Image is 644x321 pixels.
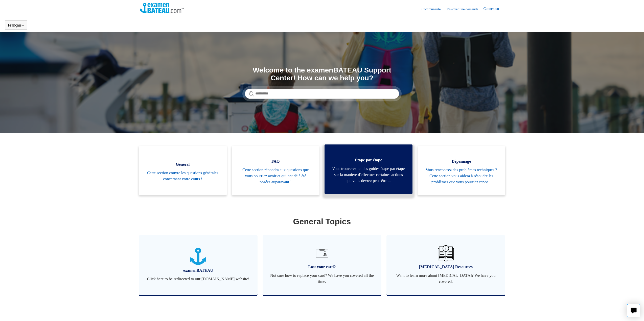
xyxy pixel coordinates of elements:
[239,167,312,185] span: Cette section répondra aux questions que vous pourriez avoir et qui ont déjà été posées auparavant !
[245,89,399,99] input: Rechercher
[394,273,498,285] span: Want to learn more about [MEDICAL_DATA]? We have you covered.
[447,7,483,12] a: Envoyer une demande
[190,248,206,265] img: 01JTNN85WSQ5FQ6HNXPDSZ7SRA
[140,215,504,228] h1: General Topics
[245,66,399,82] h1: Welcome to the examenBATEAU Support Center! How can we help you?
[8,23,25,28] button: Français
[394,264,498,270] span: [MEDICAL_DATA] Resources
[422,7,446,12] a: Communauté
[140,3,184,13] img: Page d’accueil du Centre d’aide Examen Bateau
[386,235,505,295] a: [MEDICAL_DATA] Resources Want to learn more about [MEDICAL_DATA]? We have you covered.
[438,245,454,261] img: 01JHREV2E6NG3DHE8VTG8QH796
[332,157,405,163] span: Étape par étape
[139,146,227,195] a: Général Cette section couvre les questions générales concernant votre cours !
[270,264,374,270] span: Lost your card?
[232,146,320,195] a: FAQ Cette section répondra aux questions que vous pourriez avoir et qui ont déjà été posées aupar...
[146,267,250,274] span: examenBATEAU
[270,273,374,285] span: Not sure how to replace your card? We have you covered all the time.
[263,235,381,295] a: Lost your card? Not sure how to replace your card? We have you covered all the time.
[332,166,405,184] span: Vous trouverez ici des guides étape par étape sur la manière d'effectuer certaines actions que vo...
[425,167,498,185] span: Vous rencontrez des problèmes techniques ? Cette section vous aidera à résoudre les problèmes que...
[139,235,258,295] a: examenBATEAU Click here to be redirected to our [DOMAIN_NAME] website!
[484,6,504,12] a: Connexion
[146,276,250,282] span: Click here to be redirected to our [DOMAIN_NAME] website!
[239,158,312,164] span: FAQ
[418,146,505,195] a: Dépannage Vous rencontrez des problèmes techniques ? Cette section vous aidera à résoudre les pro...
[627,304,640,317] button: Live chat
[314,245,330,261] img: 01JRG6G4NA4NJ1BVG8MJM761YH
[425,158,498,164] span: Dépannage
[325,144,412,194] a: Étape par étape Vous trouverez ici des guides étape par étape sur la manière d'effectuer certaine...
[146,161,219,167] span: Général
[146,170,219,182] span: Cette section couvre les questions générales concernant votre cours !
